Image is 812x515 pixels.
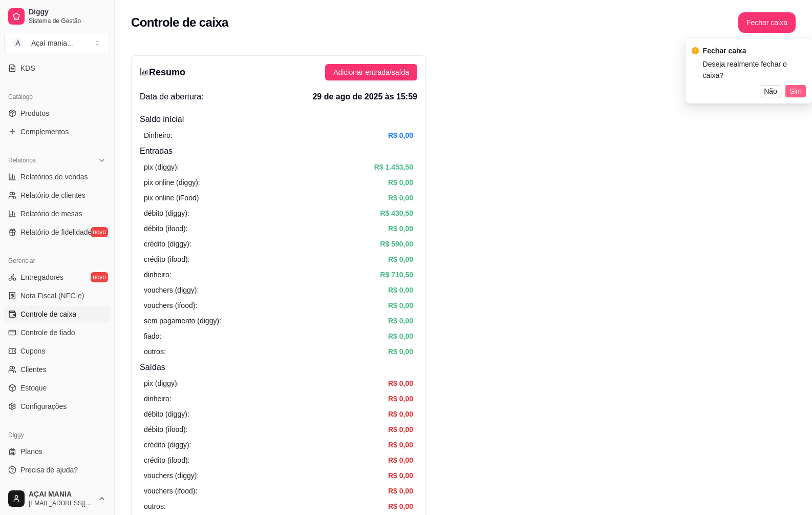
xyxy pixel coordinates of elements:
[20,190,86,200] span: Relatório de clientes
[692,47,699,54] span: exclamation-circle
[20,63,35,73] span: KDS
[4,343,110,359] a: Cupons
[20,227,92,237] span: Relatório de fidelidade
[20,272,63,282] span: Entregadores
[144,455,189,466] article: crédito (ifood):
[20,108,49,118] span: Produtos
[388,284,413,296] article: R$ 0,00
[4,224,110,240] a: Relatório de fidelidadenovo
[4,253,110,269] div: Gerenciar
[333,67,409,78] span: Adicionar entrada/saída
[738,12,796,33] button: Fechar caixa
[388,424,413,435] article: R$ 0,00
[4,380,110,396] a: Estoque
[4,398,110,415] a: Configurações
[4,486,110,511] button: AÇAI MANIA[EMAIL_ADDRESS][DOMAIN_NAME]
[388,393,413,404] article: R$ 0,00
[388,192,413,203] article: R$ 0,00
[140,67,149,76] span: bar-chart
[144,408,189,420] article: débito (diggy):
[144,346,166,357] article: outros:
[388,470,413,481] article: R$ 0,00
[4,205,110,222] a: Relatório de mesas
[144,485,197,497] article: vouchers (ifood):
[144,378,179,389] article: pix (diggy):
[388,254,413,265] article: R$ 0,00
[20,127,69,137] span: Complementos
[31,38,73,48] div: Açaí mania ...
[8,156,36,164] span: Relatórios
[380,238,413,250] article: R$ 590,00
[140,361,417,374] h4: Saídas
[4,269,110,285] a: Entregadoresnovo
[144,424,188,435] article: débito (ifood):
[4,427,110,443] div: Diggy
[388,408,413,420] article: R$ 0,00
[140,145,417,157] h4: Entradas
[29,17,106,25] span: Sistema de Gestão
[374,161,413,173] article: R$ 1.453,50
[20,291,84,301] span: Nota Fiscal (NFC-e)
[20,172,88,182] span: Relatórios de vendas
[144,284,199,296] article: vouchers (diggy):
[29,499,94,507] span: [EMAIL_ADDRESS][DOMAIN_NAME]
[4,462,110,478] a: Precisa de ajuda?
[144,177,200,188] article: pix online (diggy):
[20,446,42,457] span: Planos
[20,327,75,338] span: Controle de fiado
[703,45,806,56] div: Fechar caixa
[131,14,228,31] h2: Controle de caixa
[20,383,47,393] span: Estoque
[20,364,47,375] span: Clientes
[760,85,781,97] button: Não
[140,113,417,126] h4: Saldo inícial
[144,130,173,141] article: Dinheiro:
[4,123,110,140] a: Complementos
[388,378,413,389] article: R$ 0,00
[144,331,161,342] article: fiado:
[4,169,110,185] a: Relatórios de vendas
[144,223,188,234] article: débito (ifood):
[144,315,221,326] article: sem pagamento (diggy):
[388,501,413,512] article: R$ 0,00
[144,238,191,250] article: crédito (diggy):
[388,177,413,188] article: R$ 0,00
[144,501,166,512] article: outros:
[4,287,110,304] a: Nota Fiscal (NFC-e)
[29,490,94,499] span: AÇAI MANIA
[380,269,413,280] article: R$ 710,50
[13,38,23,48] span: A
[20,465,78,475] span: Precisa de ajuda?
[29,8,106,17] span: Diggy
[20,309,76,319] span: Controle de caixa
[388,315,413,326] article: R$ 0,00
[140,65,185,79] h3: Resumo
[144,269,172,280] article: dinheiro:
[144,161,179,173] article: pix (diggy):
[4,4,110,29] a: DiggySistema de Gestão
[4,306,110,322] a: Controle de caixa
[4,187,110,203] a: Relatório de clientes
[4,361,110,378] a: Clientes
[144,393,172,404] article: dinheiro:
[20,346,45,356] span: Cupons
[20,401,67,411] span: Configurações
[20,209,82,219] span: Relatório de mesas
[388,455,413,466] article: R$ 0,00
[388,439,413,450] article: R$ 0,00
[4,60,110,76] a: KDS
[4,443,110,460] a: Planos
[144,439,191,450] article: crédito (diggy):
[144,254,189,265] article: crédito (ifood):
[144,300,197,311] article: vouchers (ifood):
[388,331,413,342] article: R$ 0,00
[388,130,413,141] article: R$ 0,00
[388,300,413,311] article: R$ 0,00
[4,89,110,105] div: Catálogo
[703,58,806,81] div: Deseja realmente fechar o caixa?
[4,105,110,121] a: Produtos
[144,208,189,219] article: débito (diggy):
[785,85,806,97] button: Sim
[789,86,802,97] span: Sim
[144,192,199,203] article: pix online (iFood)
